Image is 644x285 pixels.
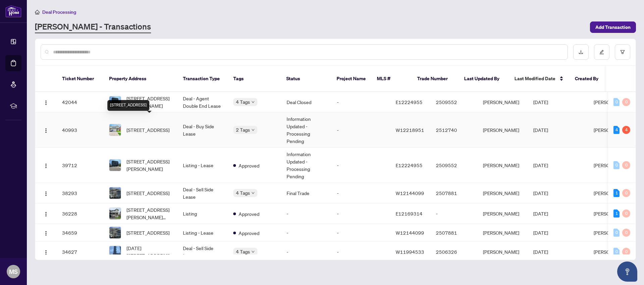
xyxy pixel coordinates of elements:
span: MS [9,267,18,276]
th: Project Name [331,66,371,92]
div: 0 [622,98,630,106]
td: 2507881 [431,224,478,242]
button: Logo [41,125,51,135]
td: [PERSON_NAME] [478,203,528,224]
th: MLS # [371,66,412,92]
td: Information Updated - Processing Pending [281,148,332,183]
button: Add Transaction [590,21,636,33]
td: Listing - Lease [178,224,228,242]
td: - [332,203,390,224]
td: Deal Closed [281,92,332,112]
span: [DATE] [533,162,548,168]
span: [PERSON_NAME] [594,162,630,168]
img: thumbnail-img [109,124,121,136]
span: [DATE] [533,99,548,105]
span: Last Modified Date [514,75,555,82]
button: Logo [41,97,51,107]
td: - [281,224,332,242]
span: [DATE] [533,210,548,217]
td: 34659 [57,224,104,242]
button: Logo [41,160,51,171]
td: [PERSON_NAME] [478,92,528,112]
td: - [332,183,390,203]
div: 0 [613,98,620,106]
a: [PERSON_NAME] - Transactions [35,21,151,33]
div: 0 [622,248,630,256]
td: 42044 [57,92,104,112]
td: Deal - Buy Side Lease [178,112,228,148]
span: E12224955 [396,99,423,105]
button: Open asap [617,262,637,282]
th: Last Updated By [459,66,509,92]
td: 38293 [57,183,104,203]
div: 4 [613,126,620,134]
span: W12218951 [396,127,424,133]
td: - [431,203,478,224]
img: Logo [43,250,49,255]
td: 2509552 [431,92,478,112]
img: thumbnail-img [109,187,121,199]
span: edit [599,50,604,54]
td: - [281,242,332,262]
td: 39712 [57,148,104,183]
img: Logo [43,163,49,169]
span: [STREET_ADDRESS][PERSON_NAME][PERSON_NAME] [127,206,172,221]
span: [DATE][STREET_ADDRESS] [127,244,172,259]
td: Deal - Agent Double End Lease [178,92,228,112]
span: [STREET_ADDRESS] [127,189,169,197]
span: [DATE] [533,249,548,255]
span: home [35,10,40,14]
div: 0 [622,229,630,237]
span: W12144099 [396,230,424,236]
td: Listing [178,203,228,224]
span: [DATE] [533,230,548,236]
button: Logo [41,208,51,219]
td: [PERSON_NAME] [478,183,528,203]
span: [STREET_ADDRESS] [127,229,169,236]
div: 1 [613,189,620,197]
span: 4 Tags [236,189,250,197]
span: Approved [239,162,259,169]
td: 2506326 [431,242,478,262]
th: Created By [569,66,610,92]
td: - [332,148,390,183]
th: Status [281,66,331,92]
span: Add Transaction [595,22,631,33]
span: [STREET_ADDRESS] [127,126,169,134]
span: [PERSON_NAME] [594,190,630,196]
img: thumbnail-img [109,96,121,108]
span: W11994533 [396,249,424,255]
div: 0 [613,248,620,256]
td: 2507881 [431,183,478,203]
span: [PERSON_NAME] [594,127,630,133]
div: 0 [613,229,620,237]
td: Deal - Sell Side Lease [178,183,228,203]
span: [PERSON_NAME] [594,210,630,217]
td: - [332,92,390,112]
div: 1 [613,209,620,218]
span: [PERSON_NAME] [594,249,630,255]
button: filter [615,44,630,60]
span: [STREET_ADDRESS][PERSON_NAME] [127,95,172,109]
td: 34627 [57,242,104,262]
img: Logo [43,211,49,217]
img: Logo [43,128,49,133]
img: Logo [43,100,49,105]
td: [PERSON_NAME] [478,242,528,262]
td: - [332,224,390,242]
td: - [332,112,390,148]
button: Logo [41,227,51,238]
td: Final Trade [281,183,332,203]
td: Listing - Lease [178,148,228,183]
td: Information Updated - Processing Pending [281,112,332,148]
span: down [251,128,255,132]
span: [STREET_ADDRESS][PERSON_NAME] [127,158,172,173]
th: Trade Number [412,66,459,92]
span: E12169314 [396,210,423,217]
td: 2512740 [431,112,478,148]
img: logo [5,5,21,17]
span: W12144099 [396,190,424,196]
td: - [332,242,390,262]
div: 0 [613,161,620,169]
img: thumbnail-img [109,246,121,257]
